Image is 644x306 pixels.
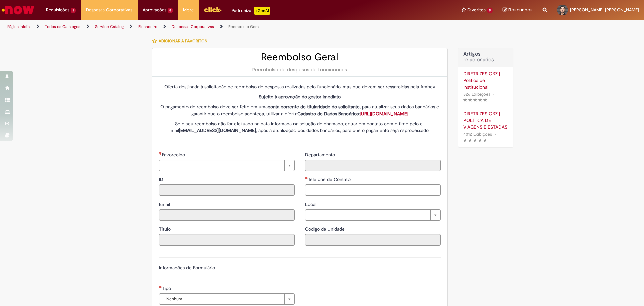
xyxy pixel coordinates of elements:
[305,226,346,232] label: Somente leitura - Código da Unidade
[305,151,336,158] span: Somente leitura - Departamento
[183,7,194,13] span: More
[508,7,533,13] span: Rascunhos
[159,265,215,271] label: Informações de Formulário
[463,70,508,90] a: DIRETRIZES OBZ | Política de Institucional
[487,8,493,13] span: 9
[159,38,207,44] span: Adicionar a Favoritos
[159,66,441,73] div: Reembolso de despesas de funcionários
[162,294,281,304] span: -- Nenhum --
[162,151,186,158] span: Necessários - Favorecido
[159,201,171,207] span: Somente leitura - Email
[159,52,441,63] h2: Reembolso Geral
[463,91,490,97] span: 826 Exibições
[305,201,318,207] span: Local
[268,104,360,110] strong: conta corrente de titularidade do solicitante
[360,111,408,117] a: [URL][DOMAIN_NAME]
[467,7,486,13] span: Favoritos
[204,5,222,15] img: click_logo_yellow_360x200.png
[159,103,441,117] p: O pagamento do reembolso deve ser feito em uma , para atualizar seus dados bancários e garantir q...
[492,90,496,99] span: •
[162,285,172,291] span: Tipo
[159,184,295,196] input: ID
[305,226,346,232] span: Somente leitura - Código da Unidade
[152,34,211,48] button: Adicionar a Favoritos
[71,8,76,13] span: 1
[159,160,295,171] a: Limpar campo Favorecido
[159,83,441,90] p: Oferta destinada à solicitação de reembolso de despesas realizadas pelo funcionário, mas que deve...
[159,176,165,182] span: Somente leitura - ID
[463,110,508,130] a: DIRETRIZES OBZ | POLÍTICA DE VIAGENS E ESTADAS
[172,24,214,29] a: Despesas Corporativas
[159,234,295,246] input: Título
[95,24,124,29] a: Service Catalog
[493,130,497,139] span: •
[45,24,80,29] a: Todos os Catálogos
[297,111,408,117] strong: Cadastro de Dados Bancários:
[254,7,270,15] p: +GenAi
[179,127,256,133] strong: [EMAIL_ADDRESS][DOMAIN_NAME]
[305,209,441,221] a: Limpar campo Local
[1,3,35,17] img: ServiceNow
[46,7,69,13] span: Requisições
[159,286,162,288] span: Necessários
[159,176,165,183] label: Somente leitura - ID
[570,7,639,13] span: [PERSON_NAME] [PERSON_NAME]
[305,160,441,171] input: Departamento
[463,131,492,137] span: 4012 Exibições
[232,7,270,15] div: Padroniza
[228,24,260,29] a: Reembolso Geral
[159,209,295,221] input: Email
[159,120,441,134] p: Se o seu reembolso não for efetuado na data informada na solução do chamado, entrar em contato co...
[305,177,308,179] span: Obrigatório Preenchido
[138,24,157,29] a: Financeiro
[86,7,132,13] span: Despesas Corporativas
[305,234,441,246] input: Código da Unidade
[168,8,173,13] span: 8
[463,51,508,63] h3: Artigos relacionados
[159,226,172,232] span: Somente leitura - Título
[305,184,441,196] input: Telefone de Contato
[503,7,533,13] a: Rascunhos
[259,94,341,100] strong: Sujeito à aprovação do gestor imediato
[159,201,171,208] label: Somente leitura - Email
[5,20,424,33] ul: Trilhas de página
[7,24,31,29] a: Página inicial
[308,176,352,182] span: Telefone de Contato
[305,151,336,158] label: Somente leitura - Departamento
[143,7,166,13] span: Aprovações
[159,152,162,155] span: Necessários
[159,226,172,232] label: Somente leitura - Título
